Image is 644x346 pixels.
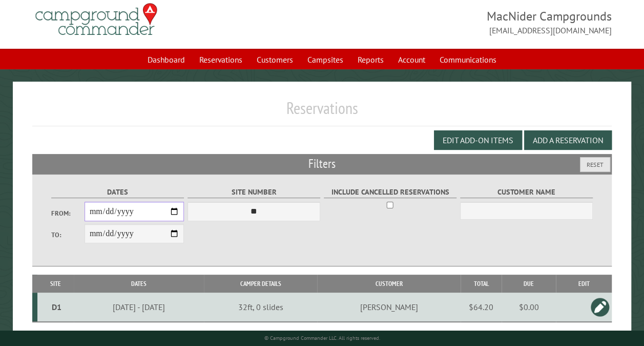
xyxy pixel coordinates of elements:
[322,8,612,36] span: MacNider Campgrounds [EMAIL_ADDRESS][DOMAIN_NAME]
[524,130,612,150] button: Add a Reservation
[32,154,612,174] h2: Filters
[301,50,349,69] a: Campsites
[37,275,74,293] th: Site
[502,293,556,322] td: $0.00
[351,50,390,69] a: Reports
[317,293,461,322] td: [PERSON_NAME]
[75,302,202,312] div: [DATE] - [DATE]
[461,293,502,322] td: $64.20
[317,275,461,293] th: Customer
[460,186,593,198] label: Customer Name
[392,50,431,69] a: Account
[51,186,184,198] label: Dates
[141,50,191,69] a: Dashboard
[434,130,522,150] button: Edit Add-on Items
[51,230,85,240] label: To:
[580,157,610,172] button: Reset
[32,98,612,126] h1: Reservations
[264,335,380,341] small: © Campground Commander LLC. All rights reserved.
[51,208,85,218] label: From:
[433,50,503,69] a: Communications
[204,275,317,293] th: Camper Details
[193,50,248,69] a: Reservations
[461,275,502,293] th: Total
[502,275,556,293] th: Due
[74,275,204,293] th: Dates
[41,302,72,312] div: D1
[204,293,317,322] td: 32ft, 0 slides
[188,186,320,198] label: Site Number
[324,186,456,198] label: Include Cancelled Reservations
[556,275,612,293] th: Edit
[251,50,299,69] a: Customers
